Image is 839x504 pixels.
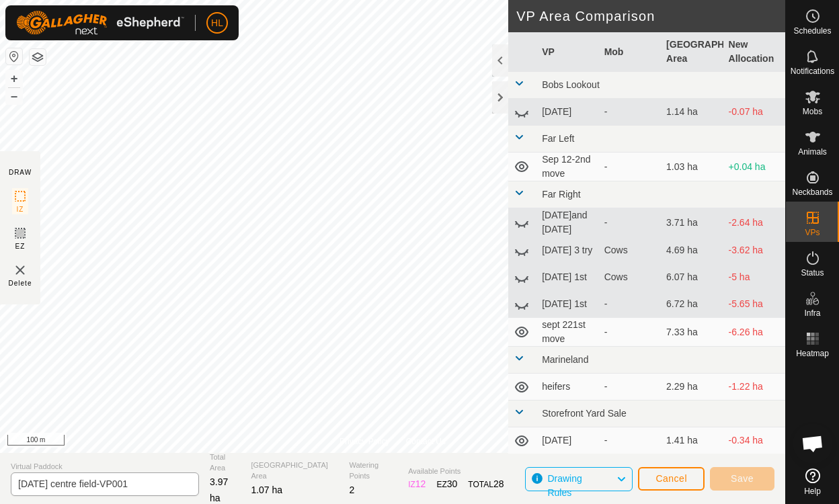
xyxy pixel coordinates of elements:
[251,485,282,495] span: 1.07 ha
[661,237,723,264] td: 4.69 ha
[804,487,821,495] span: Help
[436,477,457,491] div: EZ
[791,67,834,75] span: Notifications
[9,167,32,177] div: DRAW
[536,32,598,72] th: VP
[604,216,655,230] div: -
[723,427,785,454] td: -0.34 ha
[536,318,598,347] td: sept 221st move
[793,27,831,35] span: Schedules
[801,269,824,277] span: Status
[723,153,785,181] td: +0.04 ha
[16,11,184,35] img: Gallagher Logo
[408,477,426,491] div: IZ
[723,318,785,347] td: -6.26 ha
[542,189,581,200] span: Far Right
[210,452,240,474] span: Total Area
[536,291,598,318] td: [DATE] 1st
[731,473,754,484] span: Save
[723,237,785,264] td: -3.62 ha
[804,309,820,317] span: Infra
[604,433,655,448] div: -
[536,99,598,126] td: [DATE]
[211,16,223,30] span: HL
[723,374,785,401] td: -1.22 ha
[786,463,839,501] a: Help
[599,32,661,72] th: Mob
[12,262,28,278] img: VP
[468,477,504,491] div: TOTAL
[661,264,723,291] td: 6.07 ha
[17,204,24,214] span: IZ
[536,264,598,291] td: [DATE] 1st
[536,208,598,237] td: [DATE]and [DATE]
[723,32,785,72] th: New Allocation
[15,241,26,251] span: EZ
[408,466,504,477] span: Available Points
[536,374,598,401] td: heifers
[30,49,46,65] button: Map Layers
[542,133,574,144] span: Far Left
[536,237,598,264] td: [DATE] 3 try
[542,354,588,365] span: Marineland
[339,435,390,448] a: Privacy Policy
[796,349,829,358] span: Heatmap
[803,108,822,116] span: Mobs
[349,485,354,495] span: 2
[536,427,598,454] td: [DATE]
[447,478,458,489] span: 30
[661,99,723,126] td: 1.14 ha
[6,88,22,104] button: –
[536,153,598,181] td: Sep 12-2nd move
[516,8,785,24] h2: VP Area Comparison
[542,79,600,90] span: Bobs Lookout
[661,374,723,401] td: 2.29 ha
[661,208,723,237] td: 3.71 ha
[415,478,426,489] span: 12
[604,105,655,119] div: -
[604,160,655,174] div: -
[723,291,785,318] td: -5.65 ha
[9,278,32,288] span: Delete
[661,32,723,72] th: [GEOGRAPHIC_DATA] Area
[349,460,397,482] span: Watering Points
[661,318,723,347] td: 7.33 ha
[604,297,655,311] div: -
[604,270,655,284] div: Cows
[6,71,22,87] button: +
[6,48,22,65] button: Reset Map
[11,461,199,472] span: Virtual Paddock
[710,467,774,491] button: Save
[638,467,705,491] button: Cancel
[723,264,785,291] td: -5 ha
[406,435,446,448] a: Contact Us
[793,423,833,464] div: Open chat
[792,188,832,196] span: Neckbands
[723,99,785,126] td: -0.07 ha
[604,325,655,339] div: -
[805,228,820,237] span: VPs
[547,473,582,498] span: Drawing Rules
[723,208,785,237] td: -2.64 ha
[661,291,723,318] td: 6.72 ha
[493,478,504,489] span: 28
[542,408,627,419] span: Storefront Yard Sale
[604,243,655,257] div: Cows
[661,427,723,454] td: 1.41 ha
[798,148,827,156] span: Animals
[604,380,655,394] div: -
[251,460,338,482] span: [GEOGRAPHIC_DATA] Area
[655,473,687,484] span: Cancel
[661,153,723,181] td: 1.03 ha
[210,476,228,503] span: 3.97 ha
